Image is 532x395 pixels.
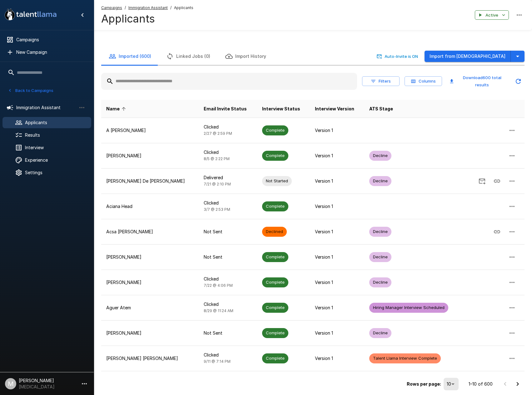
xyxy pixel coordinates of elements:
p: A [PERSON_NAME] [106,127,194,134]
button: Auto-Invite is ON [375,52,420,61]
span: ATS Stage [369,105,393,113]
span: Interview Version [315,105,354,113]
p: Version 1 [315,254,359,260]
p: Version 1 [315,355,359,362]
h4: Applicants [101,12,193,25]
span: Decline [369,279,391,285]
span: Complete [262,305,288,311]
button: Download600 total results [447,73,510,90]
p: 1–10 of 600 [469,381,493,387]
span: Complete [262,330,288,336]
span: Complete [262,355,288,361]
button: Import History [218,48,274,65]
span: Decline [369,254,391,260]
span: Name [106,105,128,113]
span: Complete [262,203,288,209]
span: Decline [369,330,391,336]
button: Updated Today - 1:17 PM [512,75,525,88]
p: Aciana Head [106,203,194,210]
span: Complete [262,279,288,285]
p: Clicked [204,200,252,206]
span: Decline [369,178,391,184]
span: Decline [369,229,391,235]
p: Aguer Atem [106,305,194,311]
span: Complete [262,153,288,159]
p: [PERSON_NAME] De [PERSON_NAME] [106,178,194,184]
span: Decline [369,153,391,159]
button: Columns [405,76,442,86]
span: 8/29 @ 11:24 AM [204,308,233,313]
p: Version 1 [315,127,359,134]
p: Clicked [204,149,252,155]
p: [PERSON_NAME] [106,330,194,336]
span: Copy Interview Link [490,178,505,183]
button: Import from [DEMOGRAPHIC_DATA] [425,51,511,62]
p: Version 1 [315,279,359,286]
p: Version 1 [315,203,359,210]
span: Interview Status [262,105,300,113]
span: 7/21 @ 2:10 PM [204,182,231,186]
p: Version 1 [315,153,359,159]
p: Version 1 [315,229,359,235]
span: Send Invitation [475,178,490,183]
p: [PERSON_NAME] [106,279,194,286]
p: [PERSON_NAME] [106,153,194,159]
p: Acsa [PERSON_NAME] [106,229,194,235]
span: Declined [262,229,287,235]
span: Talent Llama Interview Complete [369,355,441,361]
span: Complete [262,127,288,133]
span: Complete [262,254,288,260]
button: Go to next page [511,378,524,390]
p: Version 1 [315,178,359,184]
span: 8/5 @ 2:22 PM [204,156,230,161]
span: Email Invite Status [204,105,247,113]
span: Copy Interview Link [490,229,505,234]
span: Not Started [262,178,292,184]
span: Hiring Manager Interview Scheduled [369,305,448,311]
button: Filters [362,76,400,86]
p: Clicked [204,124,252,130]
p: Not Sent [204,254,252,260]
p: Clicked [204,301,252,307]
span: 3/7 @ 2:53 PM [204,207,230,212]
div: 10 [444,378,459,390]
p: Version 1 [315,330,359,336]
span: 2/27 @ 2:59 PM [204,131,232,136]
p: Delivered [204,175,252,181]
p: [PERSON_NAME] [PERSON_NAME] [106,355,194,362]
p: Rows per page: [407,381,441,387]
button: Imported (600) [101,48,159,65]
p: Clicked [204,276,252,282]
p: Clicked [204,352,252,358]
button: Active [475,10,509,20]
span: 7/22 @ 4:06 PM [204,283,233,288]
button: Linked Jobs (0) [159,48,218,65]
p: Not Sent [204,330,252,336]
span: 9/11 @ 7:14 PM [204,359,231,364]
p: Not Sent [204,229,252,235]
p: Version 1 [315,305,359,311]
p: [PERSON_NAME] [106,254,194,260]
